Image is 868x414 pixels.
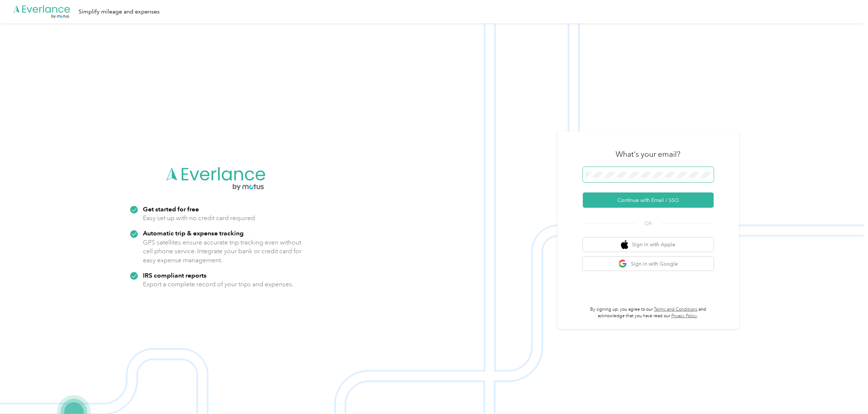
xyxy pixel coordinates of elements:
p: Export a complete record of your trips and expenses. [143,280,293,289]
a: Terms and Conditions [654,307,697,312]
h3: What's your email? [616,149,681,159]
div: Simplify mileage and expenses [79,7,160,16]
strong: IRS compliant reports [143,271,207,279]
img: apple logo [621,240,628,249]
p: GPS satellites ensure accurate trip tracking even without cell phone service. Integrate your bank... [143,238,302,265]
strong: Get started for free [143,205,199,213]
a: Privacy Policy [672,313,697,319]
button: Continue with Email / SSO [583,192,714,208]
img: google logo [619,259,628,268]
span: OR [636,220,661,227]
p: By signing up, you agree to our and acknowledge that you have read our . [583,306,714,319]
button: google logoSign in with Google [583,257,714,271]
button: apple logoSign in with Apple [583,238,714,252]
strong: Automatic trip & expense tracking [143,229,244,237]
p: Easy set up with no credit card required [143,214,255,223]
